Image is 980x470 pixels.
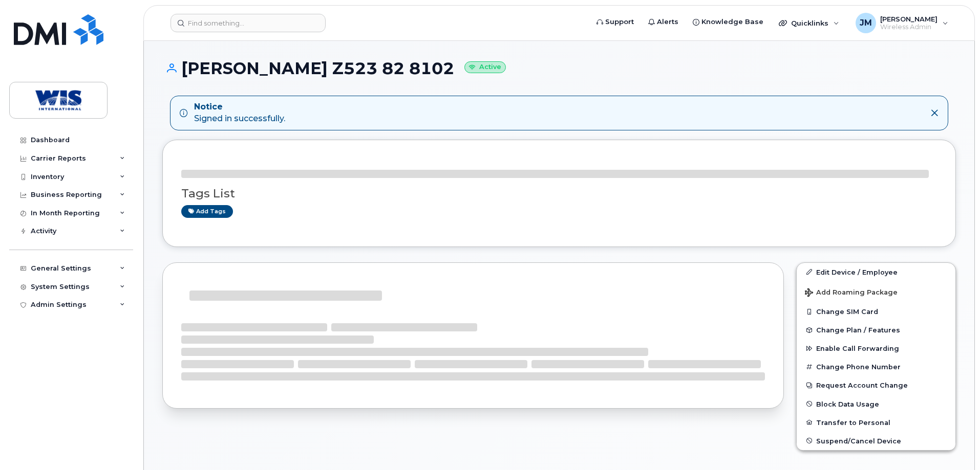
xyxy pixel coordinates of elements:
[816,326,900,334] span: Change Plan / Features
[797,413,955,432] button: Transfer to Personal
[797,321,955,339] button: Change Plan / Features
[805,288,898,298] span: Add Roaming Package
[181,187,937,200] h3: Tags List
[797,281,955,302] button: Add Roaming Package
[162,59,956,77] h1: [PERSON_NAME] Z523 82 8102
[194,101,285,113] strong: Notice
[797,302,955,321] button: Change SIM Card
[797,357,955,376] button: Change Phone Number
[816,437,901,444] span: Suspend/Cancel Device
[464,61,506,73] small: Active
[797,263,955,281] a: Edit Device / Employee
[194,101,285,125] div: Signed in successfully.
[816,345,899,352] span: Enable Call Forwarding
[797,339,955,357] button: Enable Call Forwarding
[797,395,955,413] button: Block Data Usage
[797,432,955,450] button: Suspend/Cancel Device
[181,205,233,218] a: Add tags
[797,376,955,394] button: Request Account Change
